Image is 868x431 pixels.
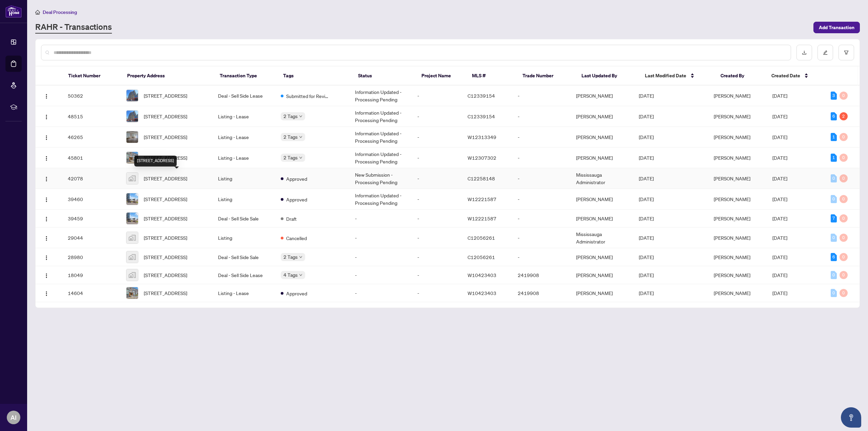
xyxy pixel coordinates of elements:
div: 0 [840,289,848,297]
span: Submitted for Review [286,92,330,100]
div: 0 [840,195,848,203]
img: Logo [44,176,49,182]
th: Last Modified Date [639,66,715,85]
a: RAHR - Transactions [35,21,112,34]
span: [DATE] [772,215,787,221]
div: 0 [831,195,837,203]
span: [PERSON_NAME] [714,93,750,99]
button: Logo [41,270,52,280]
td: 50362 [62,85,121,106]
td: Listing - Lease [213,148,275,168]
th: Ticket Number [63,66,122,85]
td: - [412,210,462,228]
button: Logo [41,213,52,224]
th: Created Date [766,66,825,85]
span: Add Transaction [819,22,854,33]
button: Logo [41,194,52,204]
th: Project Name [416,66,467,85]
span: [PERSON_NAME] [714,290,750,296]
span: [DATE] [639,254,654,260]
button: Logo [41,111,52,122]
span: Draft [286,215,297,222]
span: home [35,10,40,15]
td: Deal - Sell Side Lease [213,85,275,106]
td: [PERSON_NAME] [571,148,633,168]
span: W10423403 [468,290,496,296]
img: thumbnail-img [126,213,138,224]
span: [PERSON_NAME] [714,235,750,241]
span: [DATE] [639,235,654,241]
img: Logo [44,236,49,241]
img: thumbnail-img [126,173,138,184]
span: down [299,156,302,159]
span: [STREET_ADDRESS] [144,113,187,120]
span: [DATE] [639,196,654,202]
span: edit [823,50,828,55]
img: Logo [44,94,49,99]
div: 0 [831,234,837,242]
span: [DATE] [639,215,654,221]
td: 2419908 [512,284,571,302]
td: Listing - Lease [213,106,275,127]
img: Logo [44,156,49,161]
td: Listing [213,228,275,248]
span: W10423403 [468,272,496,278]
span: [PERSON_NAME] [714,272,750,278]
span: C12258148 [468,175,495,181]
span: [PERSON_NAME] [714,113,750,119]
div: 6 [831,112,837,120]
img: thumbnail-img [126,152,138,163]
td: 45801 [62,148,121,168]
td: - [512,168,571,189]
td: 48515 [62,106,121,127]
span: [PERSON_NAME] [714,196,750,202]
td: - [350,228,412,248]
span: [DATE] [639,175,654,181]
td: - [412,284,462,302]
span: [DATE] [772,175,787,181]
span: filter [844,50,849,55]
td: [PERSON_NAME] [571,210,633,228]
div: 0 [840,253,848,261]
span: AI [11,413,17,422]
button: Open asap [841,407,861,428]
img: thumbnail-img [126,251,138,263]
img: thumbnail-img [126,269,138,281]
td: Listing [213,189,275,210]
span: [STREET_ADDRESS] [144,175,187,182]
span: [DATE] [772,254,787,260]
span: [DATE] [639,155,654,161]
span: [PERSON_NAME] [714,175,750,181]
td: - [512,127,571,148]
td: - [412,266,462,284]
span: [DATE] [639,113,654,119]
div: 2 [840,112,848,120]
img: thumbnail-img [126,232,138,243]
td: Information Updated - Processing Pending [350,127,412,148]
span: download [802,50,807,55]
td: Deal - Sell Side Sale [213,248,275,266]
td: [PERSON_NAME] [571,248,633,266]
th: Last Updated By [576,66,639,85]
span: [DATE] [772,155,787,161]
td: 46265 [62,127,121,148]
td: Listing - Lease [213,284,275,302]
th: Status [353,66,416,85]
td: 28980 [62,248,121,266]
td: - [412,168,462,189]
span: W12221587 [468,215,496,221]
span: 4 Tags [283,271,298,279]
div: 0 [840,133,848,141]
button: download [796,45,812,60]
button: Logo [41,252,52,262]
td: Deal - Sell Side Lease [213,266,275,284]
td: - [512,106,571,127]
button: Logo [41,173,52,184]
span: [STREET_ADDRESS] [144,154,187,161]
span: Cancelled [286,234,307,242]
button: Logo [41,152,52,163]
img: Logo [44,216,49,222]
td: - [412,248,462,266]
span: C12056261 [468,235,495,241]
td: - [350,210,412,228]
